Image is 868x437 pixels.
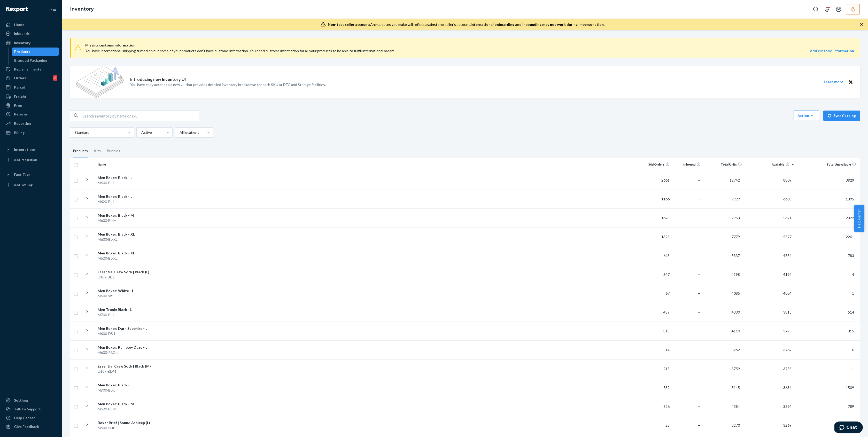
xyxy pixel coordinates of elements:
[641,284,672,303] td: 67
[781,404,794,409] span: 3594
[96,158,154,171] th: Name
[14,183,33,187] div: Add Fast Tag
[641,359,672,378] td: 215
[781,310,794,314] span: 3815
[698,253,701,258] span: —
[14,424,39,429] div: Give Feedback
[823,111,860,121] button: Sync Catalog
[820,79,846,85] button: Learn more
[98,420,152,425] div: Boxer Brief | Sound Ashleep (L)
[98,383,152,388] div: Men Boxer: Black - L
[14,40,30,45] div: Inventory
[3,181,59,189] a: Add Fast Tag
[98,345,152,350] div: Men Boxer: Rainbow Daze - L
[698,272,701,277] span: —
[846,310,856,314] span: 514
[744,158,796,171] th: Available
[3,39,59,47] a: Inventory
[730,404,742,409] span: 4384
[14,147,36,152] div: Integrations
[98,350,152,355] div: M600-RBD-L
[698,348,701,352] span: —
[727,178,742,182] span: 12742
[98,307,152,312] div: Men Trunk: Black - L
[698,310,701,314] span: —
[3,145,59,154] button: Integrations
[833,4,844,14] button: Open account menu
[641,322,672,340] td: 813
[850,272,856,277] span: 4
[130,82,326,87] p: You have early access to a new UI that provides detailed inventory breakdown for each SKU at DTC ...
[846,329,856,333] span: 315
[14,121,31,126] div: Reporting
[797,113,815,118] div: Action
[12,48,59,56] a: Products
[781,178,794,182] span: 8809
[98,199,152,204] div: M620-BL-L
[698,235,701,239] span: —
[781,253,794,258] span: 4554
[641,190,672,208] td: 1166
[14,22,24,27] div: Home
[98,312,152,317] div: M700-BL-L
[846,404,856,409] span: 789
[14,172,30,177] div: Fast Tags
[698,366,701,371] span: —
[471,22,605,27] span: International onboarding and inbounding may not work during impersonation.
[14,67,41,72] div: Replenishments
[698,197,701,201] span: —
[641,397,672,416] td: 526
[703,158,744,171] th: Total Units
[3,405,59,413] button: Talk to Support
[14,94,27,99] div: Freight
[14,407,41,412] div: Talk to Support
[844,197,856,201] span: 1395
[14,112,28,117] div: Returns
[781,329,794,333] span: 3795
[3,65,59,73] a: Replenishments
[781,291,794,295] span: 4084
[3,29,59,38] a: Inbounds
[98,269,152,275] div: Essential Crew Sock | Black (L)
[730,385,742,390] span: 5145
[98,293,152,299] div: M600-WH-L
[698,291,701,295] span: —
[781,366,794,371] span: 3758
[14,158,37,162] div: Add Integration
[98,251,152,256] div: Men Boxer: Black - XL
[14,75,26,81] div: Orders
[844,385,856,390] span: 1509
[730,272,742,277] span: 4198
[3,110,59,118] a: Returns
[781,348,794,352] span: 3762
[730,197,742,201] span: 7999
[781,235,794,239] span: 5577
[98,364,152,369] div: Essential Crew Sock | Black (M)
[82,111,199,121] input: Search inventory by name or sku
[107,144,120,158] div: Bundles
[3,423,59,431] button: Give Feedback
[641,208,672,227] td: 1623
[781,423,794,427] span: 3269
[98,180,152,185] div: M600-BL-L
[179,130,180,135] input: All locations
[76,66,124,98] img: new-reports-banner-icon.82668bd98b6a51aee86340f2a7b77ae3.png
[810,49,854,53] strong: Add customs information
[844,235,856,239] span: 2201
[66,2,98,17] ol: breadcrumbs
[98,326,152,331] div: Men Boxer: Dark Sapphire - L
[98,388,152,393] div: M900-BL-L
[810,48,854,53] a: Add customs information
[641,246,672,265] td: 643
[698,329,701,333] span: —
[850,291,856,295] span: 1
[698,178,701,182] span: —
[641,340,672,359] td: 14
[14,31,30,36] div: Inbounds
[3,74,59,82] a: Orders6
[328,22,605,27] div: Any updates you make will reflect against the seller's account.
[85,48,700,53] div: You have international shipping turned on but some of your products don’t have customs informatio...
[98,407,152,412] div: M620-BL-M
